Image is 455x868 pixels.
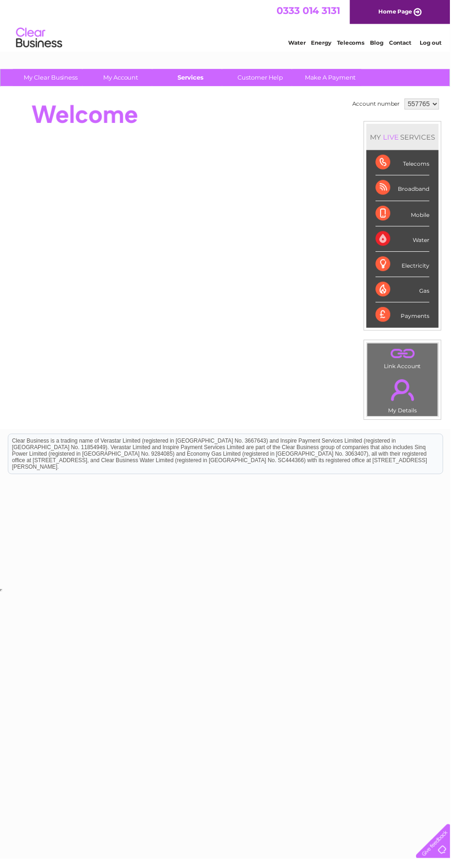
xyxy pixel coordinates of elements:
a: Make A Payment [296,70,372,87]
a: My Clear Business [13,70,90,87]
div: Payments [380,306,434,331]
a: Log out [424,40,446,47]
a: 0333 014 3131 [280,5,344,16]
div: MY SERVICES [370,125,443,152]
a: My Account [84,70,160,87]
div: Telecoms [380,152,434,177]
td: Link Account [371,347,443,376]
a: Contact [393,40,416,47]
div: Water [380,229,434,255]
a: Blog [374,40,388,47]
a: Customer Help [225,70,302,87]
a: Services [154,70,231,87]
div: Broadband [380,177,434,203]
a: . [374,378,440,410]
div: LIVE [385,134,405,143]
div: Mobile [380,203,434,229]
td: Account number [354,97,407,113]
a: Telecoms [341,40,369,47]
a: Water [291,40,309,47]
div: Gas [380,280,434,306]
div: Clear Business is a trading name of Verastar Limited (registered in [GEOGRAPHIC_DATA] No. 3667643... [8,5,448,45]
a: Energy [315,40,335,47]
td: My Details [371,376,443,421]
div: Electricity [380,255,434,280]
a: . [374,350,440,366]
img: logo.png [16,24,63,53]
